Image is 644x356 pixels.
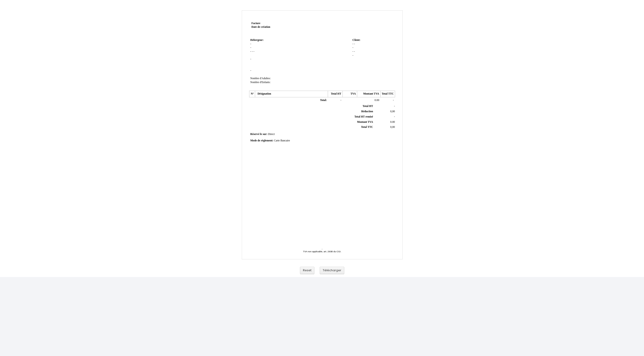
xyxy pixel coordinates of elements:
[375,99,379,102] span: 0.00
[352,39,360,42] span: Client:
[250,133,262,136] span: Réservé le
[352,42,353,45] span: -
[255,91,328,97] th: Désignation
[354,50,355,53] span: -
[380,91,395,97] th: Total TTC
[342,91,357,97] th: TVA
[352,54,353,57] span: -
[320,267,344,274] button: Télécharger
[363,105,373,108] span: Total HT
[254,50,254,53] span: -
[250,77,271,80] span: Nombre d'Adultes:
[251,22,260,25] span: Facture
[268,133,275,136] span: Direct
[249,91,255,97] th: N°
[390,126,395,129] span: 0,00
[250,81,271,84] span: Nombre d'Enfants:
[274,139,290,142] span: Carte Bancaire
[352,46,353,49] span: -
[252,50,253,53] span: -
[354,42,355,45] span: -
[357,121,373,123] span: Montant TVA
[250,42,251,45] span: -
[354,115,373,118] span: Total HT remisé
[393,99,394,102] span: -
[263,133,267,136] span: sur:
[250,46,251,49] span: -
[328,91,342,97] th: Total HT
[357,91,380,97] th: Montant TVA
[361,110,373,113] span: Réduction
[394,105,395,108] span: -
[250,50,251,53] span: -
[250,139,273,142] span: Mode de règlement:
[322,248,322,250] span: -
[250,69,251,72] span: -
[352,50,353,53] span: -
[361,126,373,129] span: Total TTC
[250,39,264,42] span: Hebergeur:
[320,99,327,102] span: Total:
[340,99,341,102] span: -
[394,115,395,118] span: -
[300,267,314,274] button: Reset
[390,110,395,113] span: 0,00
[250,58,251,61] span: -
[251,25,270,28] strong: Date de création
[390,121,395,123] span: 0.00
[303,250,341,253] span: TVA non applicable, art. 293B du CGI.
